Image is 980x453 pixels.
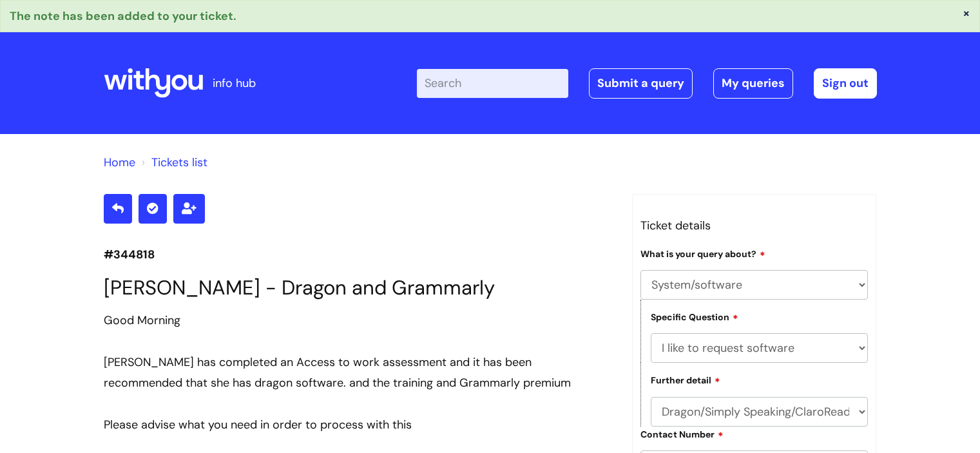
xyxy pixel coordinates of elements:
p: #344818 [104,244,613,265]
div: Good Morning [104,310,613,331]
label: Contact Number [640,427,724,440]
div: Please advise what you need in order to process with this [104,414,613,435]
h1: [PERSON_NAME] - Dragon and Grammarly [104,276,613,300]
p: info hub [213,73,256,93]
a: Sign out [814,68,877,98]
h3: Ticket details [640,215,869,236]
div: | - [417,68,877,98]
label: Specific Question [651,310,738,323]
div: [PERSON_NAME] has completed an Access to work assessment and it has been recommended that she has... [104,352,613,394]
label: Further detail [651,373,720,386]
input: Search [417,69,568,97]
li: Tickets list [139,152,207,173]
button: × [963,7,970,19]
a: Submit a query [589,68,693,98]
li: Solution home [104,152,135,173]
a: Home [104,155,135,170]
label: What is your query about? [640,247,765,260]
a: My queries [713,68,793,98]
a: Tickets list [151,155,207,170]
